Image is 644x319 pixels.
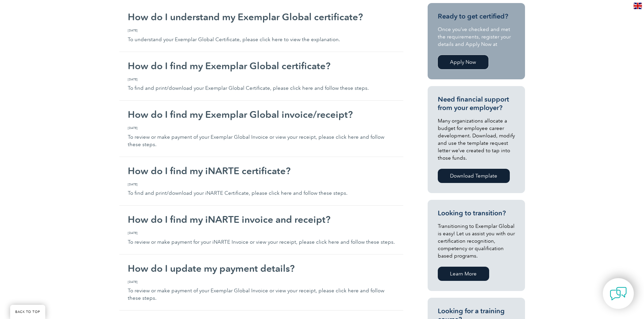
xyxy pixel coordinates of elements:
[128,182,395,187] span: [DATE]
[119,157,403,206] a: How do I find my iNARTE certificate? [DATE] To find and print/download your iNARTE Certificate, p...
[634,3,642,9] img: en
[128,263,395,274] h2: How do I update my payment details?
[438,209,515,217] h3: Looking to transition?
[438,95,515,112] h3: Need financial support from your employer?
[119,206,403,255] a: How do I find my iNARTE invoice and receipt? [DATE] To review or make payment for your iNARTE Inv...
[128,280,395,284] span: [DATE]
[119,255,403,311] a: How do I update my payment details? [DATE] To review or make payment of your Exemplar Global Invo...
[128,280,395,302] p: To review or make payment of your Exemplar Global Invoice or view your receipt, please click here...
[128,126,395,148] p: To review or make payment of your Exemplar Global Invoice or view your receipt, please click here...
[119,52,403,101] a: How do I find my Exemplar Global certificate? [DATE] To find and print/download your Exemplar Glo...
[128,77,395,92] p: To find and print/download your Exemplar Global Certificate, please click here and follow these s...
[128,231,395,246] p: To review or make payment for your iNARTE Invoice or view your receipt, please click here and fol...
[128,11,395,22] h2: How do I understand my Exemplar Global certificate?
[438,267,489,281] a: Learn More
[438,169,510,183] a: Download Template
[438,222,515,260] p: Transitioning to Exemplar Global is easy! Let us assist you with our certification recognition, c...
[119,3,403,52] a: How do I understand my Exemplar Global certificate? [DATE] To understand your Exemplar Global Cer...
[128,77,395,82] span: [DATE]
[610,285,627,302] img: contact-chat.png
[128,28,395,43] p: To understand your Exemplar Global Certificate, please click here to view the explanation.
[128,126,395,130] span: [DATE]
[119,101,403,157] a: How do I find my Exemplar Global invoice/receipt? [DATE] To review or make payment of your Exempl...
[438,117,515,162] p: Many organizations allocate a budget for employee career development. Download, modify and use th...
[128,109,395,120] h2: How do I find my Exemplar Global invoice/receipt?
[128,231,395,235] span: [DATE]
[128,28,395,33] span: [DATE]
[128,165,395,176] h2: How do I find my iNARTE certificate?
[438,12,515,21] h3: Ready to get certified?
[128,182,395,197] p: To find and print/download your iNARTE Certificate, please click here and follow these steps.
[10,305,45,319] a: BACK TO TOP
[128,214,395,225] h2: How do I find my iNARTE invoice and receipt?
[438,55,488,69] a: Apply Now
[128,60,395,71] h2: How do I find my Exemplar Global certificate?
[438,26,515,48] p: Once you’ve checked and met the requirements, register your details and Apply Now at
